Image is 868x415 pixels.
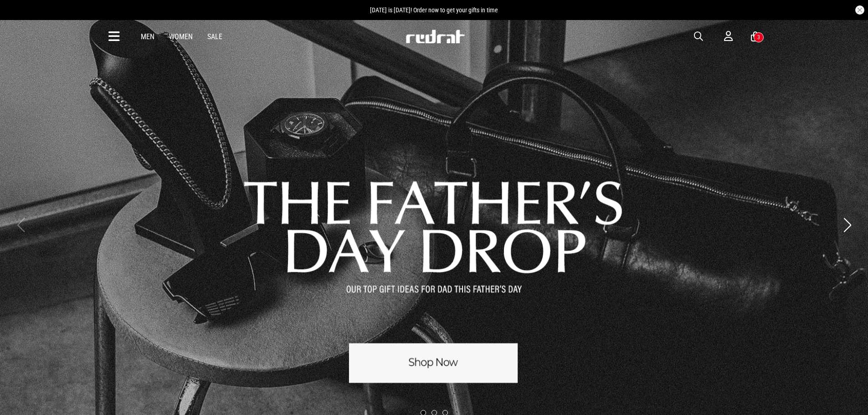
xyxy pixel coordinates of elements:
button: Next slide [841,215,853,235]
div: 3 [757,34,760,41]
span: [DATE] is [DATE]! Order now to get your gifts in time [370,6,498,14]
a: 3 [751,32,760,41]
a: Sale [207,32,222,41]
button: Previous slide [15,215,27,235]
img: Redrat logo [405,30,465,43]
a: Men [141,32,154,41]
a: Women [169,32,193,41]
